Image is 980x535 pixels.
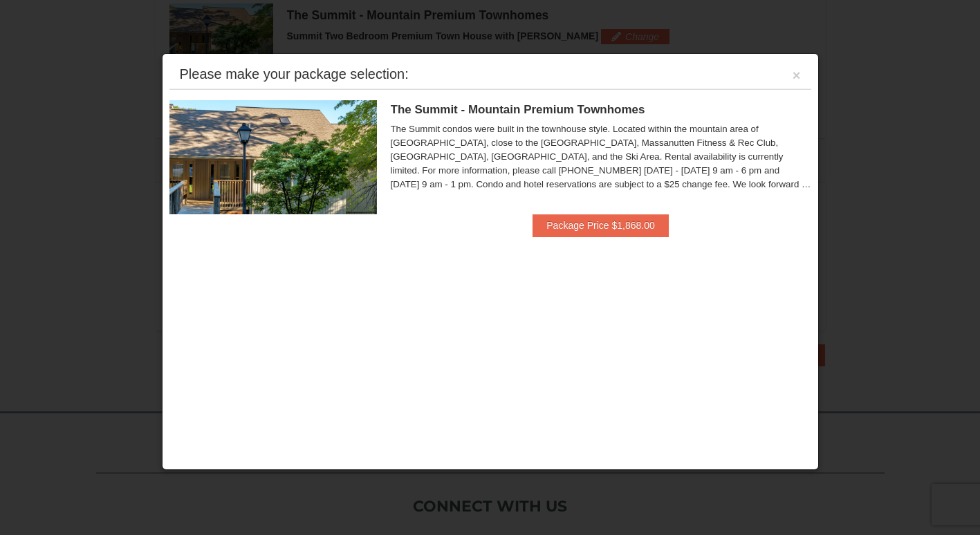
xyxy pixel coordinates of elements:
[169,100,377,214] img: 19219034-1-0eee7e00.jpg
[391,103,645,116] span: The Summit - Mountain Premium Townhomes
[180,67,409,81] div: Please make your package selection:
[391,122,811,191] div: The Summit condos were built in the townhouse style. Located within the mountain area of [GEOGRAP...
[533,214,668,236] button: Package Price $1,868.00
[793,68,801,82] button: ×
